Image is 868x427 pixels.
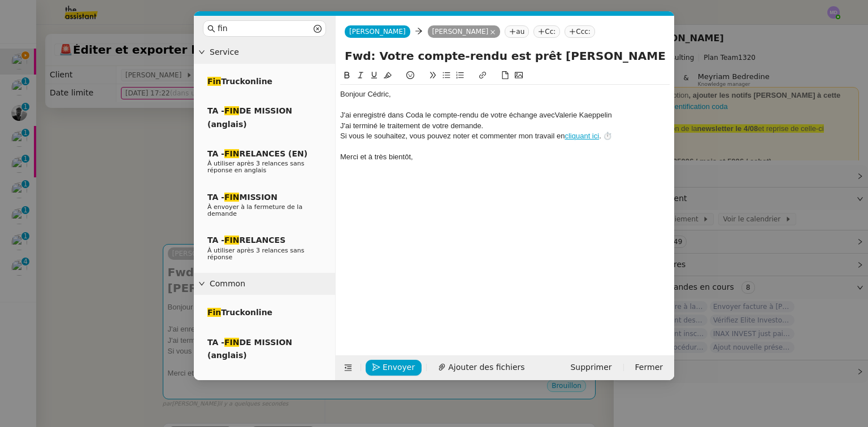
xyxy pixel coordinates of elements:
[628,360,670,376] button: Fermer
[207,106,292,128] span: TA - DE MISSION (anglais)
[224,338,240,347] em: FIN
[207,160,305,174] span: À utiliser après 3 relances sans réponse en anglais
[533,25,560,38] nz-tag: Cc:
[340,131,670,141] div: Si vous le souhaitez, vous pouvez noter et commenter mon travail en . ⏱️
[428,25,501,38] nz-tag: [PERSON_NAME]
[340,121,670,131] div: J'ai terminé le traitement de votre demande.
[565,132,599,140] a: cliquant ici
[448,361,524,374] span: Ajouter des fichiers
[505,25,529,38] nz-tag: au
[218,22,311,35] input: Templates
[207,149,307,158] span: TA - RELANCES (EN)
[345,47,665,64] input: Subject
[570,361,611,374] span: Supprimer
[207,77,221,86] em: Fin
[349,28,406,36] span: [PERSON_NAME]
[207,236,285,245] span: TA - RELANCES
[340,110,670,120] div: J'ai enregistré dans Coda le compte-rendu de votre échange avecValerie Kaeppelin
[210,46,331,59] span: Service
[207,247,305,261] span: À utiliser après 3 relances sans réponse
[207,338,292,360] span: TA - DE MISSION (anglais)
[207,308,272,317] span: Truckonline
[565,25,595,38] nz-tag: Ccc:
[224,149,240,158] em: FIN
[194,41,335,63] div: Service
[431,360,531,376] button: Ajouter des fichiers
[340,89,670,99] div: Bonjour Cédric﻿,
[340,152,670,162] div: Merci et à très bientôt,
[210,277,331,290] span: Common
[207,77,272,86] span: Truckonline
[366,360,422,376] button: Envoyer
[635,361,663,374] span: Fermer
[207,203,302,217] span: À envoyer à la fermeture de la demande
[224,106,240,115] em: FIN
[383,361,415,374] span: Envoyer
[207,193,277,202] span: TA - MISSION
[563,360,618,376] button: Supprimer
[224,193,240,202] em: FIN
[224,236,240,245] em: FIN
[207,308,221,317] em: Fin
[194,273,335,295] div: Common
